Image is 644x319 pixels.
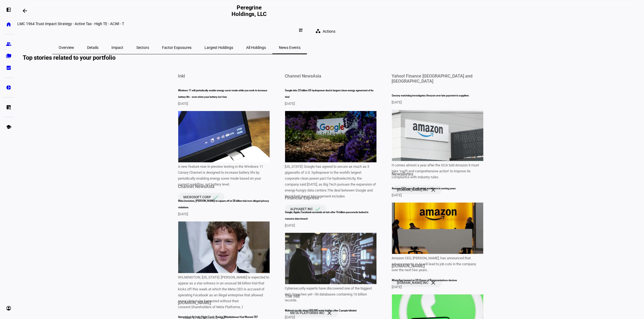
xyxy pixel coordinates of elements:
div: Inkl [178,73,185,79]
eth-mat-symbol: group [6,41,11,47]
h6: Walmart recalls about 850,000 water bottles after 2 people blinded [285,307,377,314]
div: Channel NewsAsia [285,73,322,79]
h2: Peregrine Holdings, LLC [226,4,273,17]
span: Overview [59,46,74,49]
eth-quick-actions: Actions [307,26,342,37]
div: [DATE] [178,102,270,106]
span: All Holdings [246,46,266,49]
div: [DOMAIN_NAME] [392,263,425,268]
div: Channel NewsAsia [178,184,215,189]
section: Amazon CEO, [PERSON_NAME], has announced that advancements in AI will lead to job cuts in the com... [392,255,483,273]
div: The Hill [285,294,300,299]
div: Financial Express [285,195,319,200]
img: af41427e024828a591470f0ea8c9139b [392,110,483,161]
div: [DATE] [178,212,270,216]
h6: Google inks $3 billion US hydropower deal in largest clean energy agreement of its kind [285,87,377,100]
span: Factor Exposures [162,46,191,49]
mat-icon: workspaces [315,28,321,34]
h6: Meta investors, [PERSON_NAME] to square off at $8 billion trial over alleged privacy violations [178,198,270,211]
span: Largest Holdings [204,46,233,49]
eth-mat-symbol: account_circle [6,305,11,311]
span: News Events [279,46,300,49]
h6: Grocery watchdog investigates Amazon over late payment to suppliers [392,92,483,99]
a: home [3,19,14,30]
a: pie_chart [3,82,14,93]
span: Details [87,46,98,49]
eth-mat-symbol: folder_copy [6,53,11,59]
eth-mat-symbol: bid_landscape [6,65,11,70]
div: [DATE] [285,102,377,106]
mat-icon: arrow_backwards [22,8,28,14]
eth-mat-symbol: school [6,124,11,130]
div: NewsBytes [392,172,414,177]
eth-mat-symbol: list_alt_add [6,105,11,110]
div: [DATE] [285,223,377,227]
eth-mat-symbol: left_panel_open [6,7,11,12]
section: Cybersecurity experts have discovered one of the biggest data breaches yet—30 databases containin... [285,286,377,303]
div: [DATE] [392,100,483,104]
section: [US_STATE] :Google has agreed to secure as much as 3 gigawatts of U.S. hydropower in the world's ... [285,164,377,199]
span: Top stories related to your portfolio [23,54,120,61]
img: 79dyCpaPEGrfb5QG5VbaoW-1280-80.jpg [178,111,270,162]
img: 2025-07-14t212059z_2_lynxmpel6d0fe_rtroptp_3_meta-platforms-privacy-trial.jpg [178,221,270,273]
a: group [3,39,14,49]
img: l63920250618111931.jpeg [392,203,483,254]
img: AI-and-Cybersecurity_20250528043852.jpg [285,233,377,284]
eth-mat-symbol: home [6,22,11,27]
eth-mat-symbol: pie_chart [6,85,11,90]
a: folder_copy [3,51,14,61]
div: [DATE] [392,193,483,197]
section: It comes almost a year after the GCA told Amazon it must take ‘swift and comprehensive action’ to... [392,162,483,180]
section: A new feature now in preview testing in the Windows 11 Canary Channel is designed to increase bat... [178,164,270,187]
section: WILMINGTON, [US_STATE] :[PERSON_NAME] is expected to appear as a star witness in an unusual $8 bi... [178,274,270,310]
div: Yahoo! Finance [GEOGRAPHIC_DATA] and [GEOGRAPHIC_DATA] [392,73,480,84]
h6: WhatsApp banned on US House of Representatives devices [392,277,483,284]
div: [DATE] [392,285,483,289]
h6: Windows 11 will periodically enable energy saver mode while you work to increase battery life - e... [178,87,270,100]
span: Impact [111,46,123,49]
button: Actions [311,26,342,37]
a: bid_landscape [3,62,14,73]
div: LMC 1964 Trust Impact Strategy - Active Tax - High TE - ACWI - T [17,22,342,26]
img: 2025-07-15t172217z_2_lynxmpel6e0e1_rtroptp_3_eu-alphabet-antitrust.jpg [285,111,377,162]
mat-icon: dashboard_customize [299,28,303,32]
h6: Amazon CEO says AI will shrink workforce in coming years [392,185,483,192]
div: [DOMAIN_NAME] [178,300,211,305]
span: Sectors [136,46,149,49]
span: Actions [323,26,335,37]
h6: Google, Apple, Facebook accounts at risk after 16 billion passwords leaked in massive data breach [285,209,377,222]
